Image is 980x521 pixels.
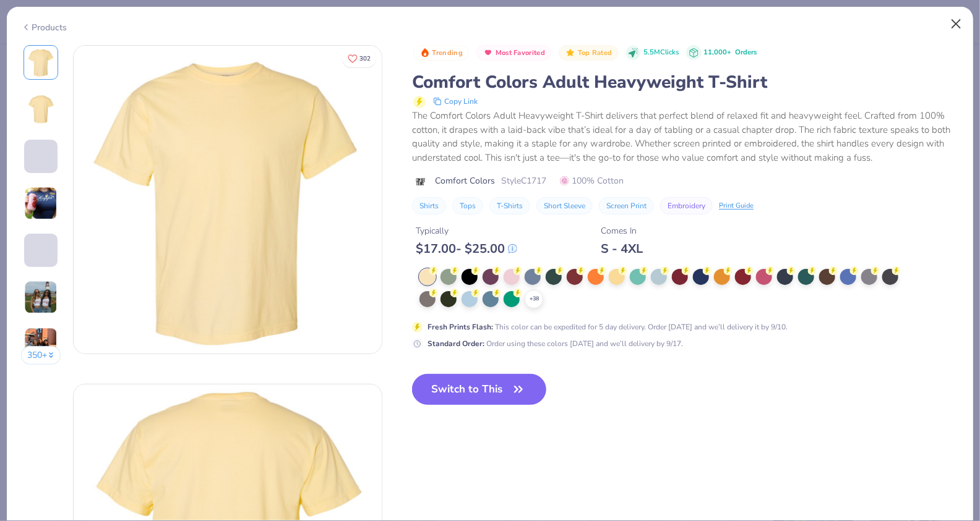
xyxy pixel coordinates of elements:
span: Orders [736,48,757,57]
span: 100% Cotton [560,174,624,187]
button: copy to clipboard [429,94,481,109]
button: Badge Button [476,45,551,61]
button: Switch to This [412,374,546,405]
img: User generated content [24,173,26,206]
div: Products [21,21,67,34]
div: 11,000+ [704,48,757,58]
img: User generated content [24,187,58,220]
img: brand logo [412,177,429,187]
button: Close [945,12,968,36]
button: Short Sleeve [536,197,593,214]
div: Comes In [601,224,643,237]
button: Shirts [412,197,446,214]
img: Trending sort [420,48,430,57]
span: 5.5M Clicks [643,48,679,58]
div: Print Guide [719,201,754,211]
img: User generated content [24,267,26,300]
button: Badge Button [559,45,618,61]
div: $ 17.00 - $ 25.00 [416,241,517,256]
button: Badge Button [413,45,469,61]
div: S - 4XL [601,241,643,256]
div: This color can be expedited for 5 day delivery. Order [DATE] and we’ll delivery it by 9/10. [428,321,788,333]
strong: Fresh Prints Flash : [428,322,493,332]
span: 302 [359,56,371,62]
div: Comfort Colors Adult Heavyweight T-Shirt [412,70,959,94]
span: + 38 [530,295,539,303]
img: User generated content [24,281,58,314]
button: Tops [452,197,483,214]
strong: Standard Order : [428,339,484,349]
img: User generated content [24,328,58,361]
img: Back [26,95,56,124]
span: Comfort Colors [435,174,495,187]
span: Top Rated [578,49,612,56]
button: Like [342,49,376,67]
button: 350+ [21,346,61,365]
span: Style C1717 [501,174,546,187]
img: Most Favorited sort [483,48,493,57]
button: Screen Print [599,197,654,214]
button: T-Shirts [489,197,530,214]
img: Front [26,48,56,77]
span: Trending [432,49,463,56]
img: Top Rated sort [565,48,575,57]
img: Front [74,46,382,354]
span: Most Favorited [496,49,545,56]
div: The Comfort Colors Adult Heavyweight T-Shirt delivers that perfect blend of relaxed fit and heavy... [412,109,959,164]
div: Typically [416,224,517,237]
div: Order using these colors [DATE] and we’ll delivery by 9/17. [428,338,683,349]
button: Embroidery [660,197,713,214]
